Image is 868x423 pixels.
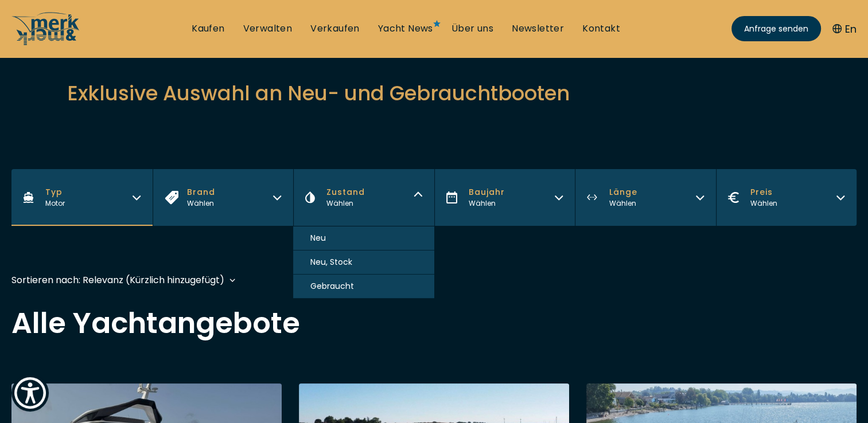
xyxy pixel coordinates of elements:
[243,22,293,35] a: Verwalten
[326,198,365,209] div: Wählen
[609,198,637,209] div: Wählen
[310,22,360,35] a: Verkaufen
[750,186,777,198] span: Preis
[609,186,637,198] span: Länge
[326,186,365,198] span: Zustand
[310,280,354,292] span: Gebraucht
[512,22,564,35] a: Newsletter
[11,273,224,287] div: Sortieren nach: Relevanz (Kürzlich hinzugefügt)
[293,250,434,275] button: Neu, Stock
[582,22,620,35] a: Kontakt
[45,198,65,208] span: Motor
[293,226,434,250] button: Neu
[434,169,575,226] button: BaujahrWählen
[744,23,808,35] span: Anfrage senden
[11,374,49,412] button: Show Accessibility Preferences
[187,186,215,198] span: Brand
[187,198,215,209] div: Wählen
[45,186,65,198] span: Typ
[310,256,352,268] span: Neu, Stock
[310,232,326,244] span: Neu
[731,16,821,41] a: Anfrage senden
[153,169,294,226] button: BrandWählen
[293,169,434,226] button: ZustandWählen
[67,79,801,107] h2: Exklusive Auswahl an Neu- und Gebrauchtbooten
[451,22,493,35] a: Über uns
[716,169,857,226] button: PreisWählen
[378,22,433,35] a: Yacht News
[11,169,153,226] button: TypMotor
[469,198,505,209] div: Wählen
[469,186,505,198] span: Baujahr
[575,169,716,226] button: LängeWählen
[293,275,434,299] button: Gebraucht
[192,22,224,35] a: Kaufen
[832,21,857,37] button: En
[11,309,857,338] h2: Alle Yachtangebote
[750,198,777,209] div: Wählen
